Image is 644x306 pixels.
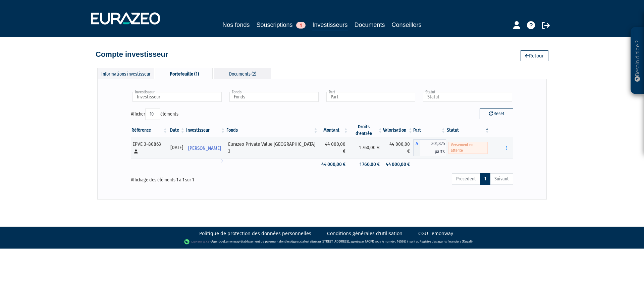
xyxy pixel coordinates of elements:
[132,141,166,155] div: EPVE 3-80863
[446,124,490,137] th: Statut : activer pour trier la colonne par ordre d&eacute;croissant
[184,238,210,245] img: logo-lemonway.png
[188,142,221,155] span: [PERSON_NAME]
[7,238,637,245] div: - Agent de (établissement de paiement dont le siège social est situé au [STREET_ADDRESS], agréé p...
[131,173,284,183] div: Affichage des éléments 1 à 1 sur 1
[134,149,138,154] i: [Français] Personne physique
[383,159,413,170] td: 44 000,00 €
[383,124,413,137] th: Valorisation: activer pour trier la colonne par ordre croissant
[131,124,168,137] th: Référence : activer pour trier la colonne par ordre croissant
[448,142,488,154] span: Versement en attente
[156,68,213,79] div: Portefeuille (1)
[319,124,349,137] th: Montant: activer pour trier la colonne par ordre croissant
[226,124,319,137] th: Fonds: activer pour trier la colonne par ordre croissant
[312,20,347,31] a: Investisseurs
[319,159,349,170] td: 44 000,00 €
[413,139,420,156] span: A
[296,22,306,29] span: 1
[228,141,316,155] div: Eurazeo Private Value [GEOGRAPHIC_DATA] 3
[131,108,178,120] label: Afficher éléments
[97,68,154,79] div: Informations investisseur
[224,239,239,244] a: Lemonway
[222,20,250,30] a: Nos fonds
[420,139,446,156] span: 301,825 parts
[91,12,160,25] img: 1732889491-logotype_eurazeo_blanc_rvb.png
[420,239,473,244] a: Registre des agents financiers (Regafi)
[521,50,548,61] a: Retour
[185,141,226,155] a: [PERSON_NAME]
[168,124,185,137] th: Date: activer pour trier la colonne par ordre croissant
[214,68,271,79] div: Documents (2)
[418,230,453,237] a: CGU Lemonway
[199,230,311,237] a: Politique de protection des données personnelles
[349,159,383,170] td: 1 760,00 €
[185,124,226,137] th: Investisseur: activer pour trier la colonne par ordre croissant
[392,20,422,30] a: Conseillers
[170,144,183,151] div: [DATE]
[256,20,306,30] a: Souscriptions1
[349,124,383,137] th: Droits d'entrée: activer pour trier la colonne par ordre croissant
[480,108,513,119] button: Reset
[480,173,490,185] a: 1
[327,230,402,237] a: Conditions générales d'utilisation
[349,137,383,159] td: 1 760,00 €
[383,137,413,159] td: 44 000,00 €
[413,139,446,156] div: A - Eurazeo Private Value Europe 3
[355,20,385,30] a: Documents
[96,50,168,58] h4: Compte investisseur
[145,108,160,120] select: Afficheréléments
[634,31,641,91] p: Besoin d'aide ?
[221,155,223,167] i: Voir l'investisseur
[319,137,349,159] td: 44 000,00 €
[413,124,446,137] th: Part: activer pour trier la colonne par ordre croissant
